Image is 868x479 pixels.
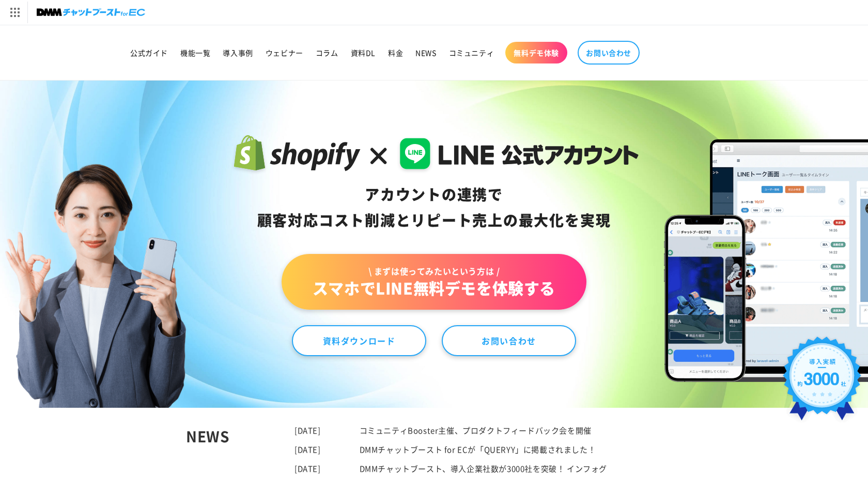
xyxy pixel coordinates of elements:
[223,48,253,57] span: 導入事例
[442,325,576,356] a: お問い合わせ
[449,48,494,57] span: コミュニティ
[180,48,210,57] span: 機能一覧
[259,42,309,63] a: ウェビナー
[360,444,596,455] a: DMMチャットブースト for ECが「QUERYY」に掲載されました！
[345,42,382,63] a: 資料DL
[779,332,865,432] img: 導入実績約3000社
[2,2,27,23] img: サービス
[266,48,303,57] span: ウェビナー
[316,48,338,57] span: コラム
[360,425,592,436] a: コミュニティBooster主催、プロダクトフィードバック会を開催
[216,42,259,63] a: 導入事例
[130,48,168,57] span: 公式ガイド
[351,48,376,57] span: 資料DL
[578,41,640,65] a: お問い合わせ
[313,265,555,277] span: \ まずは使ってみたいという方は /
[309,42,345,63] a: コラム
[443,42,501,63] a: コミュニティ
[295,463,321,474] time: [DATE]
[174,42,216,63] a: 機能一覧
[295,444,321,455] time: [DATE]
[514,48,559,57] span: 無料デモ体験
[229,182,639,233] div: アカウントの連携で 顧客対応コスト削減と リピート売上の 最大化を実現
[382,42,409,63] a: 料金
[37,5,145,20] img: チャットブーストforEC
[292,325,426,356] a: 資料ダウンロード
[295,425,321,436] time: [DATE]
[388,48,403,57] span: 料金
[409,42,442,63] a: NEWS
[415,48,436,57] span: NEWS
[586,48,631,57] span: お問い合わせ
[124,42,174,63] a: 公式ガイド
[282,254,586,310] a: \ まずは使ってみたいという方は /スマホでLINE無料デモを体験する
[505,42,567,63] a: 無料デモ体験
